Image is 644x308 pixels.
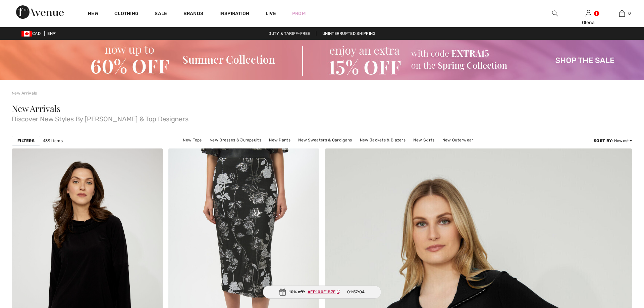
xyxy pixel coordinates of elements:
[308,290,335,294] ins: AFP100F1B7F
[21,31,32,37] img: Canadian Dollar
[21,31,43,36] span: CAD
[292,10,306,17] a: Prom
[619,9,625,17] img: My Bag
[279,289,286,296] img: Gift.svg
[357,136,409,144] a: New Jackets & Blazers
[16,5,64,19] img: 1ère Avenue
[295,136,355,144] a: New Sweaters & Cardigans
[586,9,591,17] img: My Info
[263,286,381,299] div: 10% off:
[155,11,167,18] a: Sale
[179,136,205,144] a: New Tops
[43,138,63,144] span: 439 items
[12,91,37,96] a: New Arrivals
[586,10,591,16] a: Sign In
[594,138,632,144] div: : Newest
[439,136,477,144] a: New Outerwear
[12,103,60,114] span: New Arrivals
[572,19,605,26] div: Olena
[628,10,631,16] span: 0
[183,11,204,18] a: Brands
[605,9,638,17] a: 0
[12,113,632,122] span: Discover New Styles By [PERSON_NAME] & Top Designers
[17,138,35,144] strong: Filters
[266,10,276,17] a: Live
[206,136,265,144] a: New Dresses & Jumpsuits
[47,31,56,36] span: EN
[410,136,438,144] a: New Skirts
[594,138,612,143] strong: Sort By
[219,11,249,18] span: Inspiration
[552,9,558,17] img: search the website
[114,11,139,18] a: Clothing
[266,136,294,144] a: New Pants
[347,289,365,295] span: 01:57:04
[88,11,98,18] a: New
